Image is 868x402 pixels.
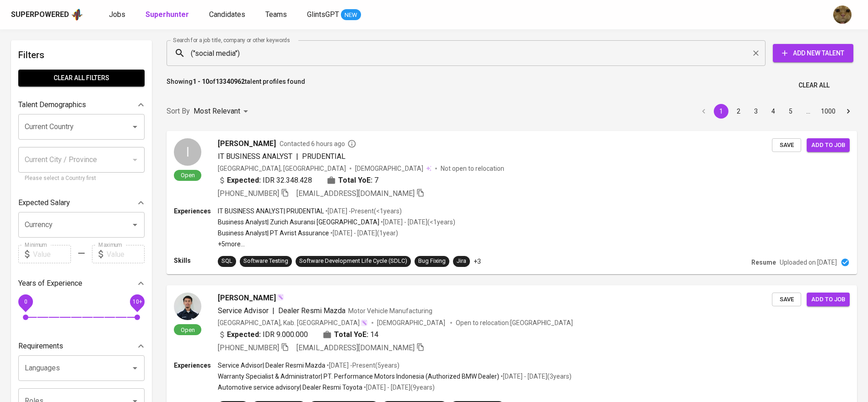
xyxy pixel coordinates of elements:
[218,164,346,173] div: [GEOGRAPHIC_DATA], [GEOGRAPHIC_DATA]
[177,326,199,334] span: Open
[341,11,361,20] span: NEW
[818,104,838,119] button: Go to page 1000
[776,294,797,305] span: Save
[751,258,776,267] p: Resume
[146,9,191,21] a: Superhunter
[277,293,284,301] img: magic_wand.svg
[307,10,339,19] span: GlintsGPT
[26,72,137,84] span: Clear All filters
[194,106,240,117] p: Most Relevant
[218,372,499,381] p: Warranty Specialist & Administrator | PT. Performance Motors Indonesia (Authorized BMW Dealer)
[474,257,481,266] p: +3
[18,337,145,355] div: Requirements
[302,152,345,161] span: PRUDENTIAL
[174,206,218,216] p: Experiences
[731,104,746,119] button: Go to page 2
[795,77,833,94] button: Clear All
[280,139,356,148] span: Contacted 6 hours ago
[218,329,308,340] div: IDR 9.000.000
[773,44,853,62] button: Add New Talent
[499,372,571,381] p: • [DATE] - [DATE] ( 3 years )
[109,10,125,19] span: Jobs
[18,274,145,293] div: Years of Experience
[811,294,845,305] span: Add to job
[167,77,305,94] p: Showing of talent profiles found
[227,175,261,186] b: Expected:
[174,293,201,320] img: e5170f208827d18d0e6eec3e3ed122e9.jpeg
[107,245,145,263] input: Value
[218,361,325,370] p: Service Advisor | Dealer Resmi Mazda
[833,5,852,24] img: ec6c0910-f960-4a00-a8f8-c5744e41279e.jpg
[801,107,815,116] div: …
[221,257,232,266] div: SQL
[18,194,145,212] div: Expected Salary
[370,329,378,340] span: 14
[780,258,837,267] p: Uploaded on [DATE]
[11,10,69,20] div: Superpowered
[218,189,279,198] span: [PHONE_NUMBER]
[329,228,398,238] p: • [DATE] - [DATE] ( 1 year )
[457,257,466,266] div: Jira
[772,293,801,307] button: Save
[338,175,372,186] b: Total YoE:
[18,96,145,114] div: Talent Demographics
[379,217,455,227] p: • [DATE] - [DATE] ( <1 years )
[772,138,801,152] button: Save
[299,257,407,266] div: Software Development Life Cycle (SDLC)
[218,343,279,352] span: [PHONE_NUMBER]
[227,329,261,340] b: Expected:
[218,293,276,304] span: [PERSON_NAME]
[18,278,82,289] p: Years of Experience
[377,318,447,327] span: [DEMOGRAPHIC_DATA]
[18,197,70,208] p: Expected Salary
[265,9,289,21] a: Teams
[129,120,141,133] button: Open
[265,10,287,19] span: Teams
[841,104,856,119] button: Go to next page
[209,9,247,21] a: Candidates
[18,341,63,352] p: Requirements
[324,206,402,216] p: • [DATE] - Present ( <1 years )
[297,343,415,352] span: [EMAIL_ADDRESS][DOMAIN_NAME]
[355,164,425,173] span: [DEMOGRAPHIC_DATA]
[209,10,245,19] span: Candidates
[749,104,763,119] button: Go to page 3
[177,171,199,179] span: Open
[174,361,218,370] p: Experiences
[18,48,145,62] h6: Filters
[807,138,850,152] button: Add to job
[776,140,797,151] span: Save
[193,78,209,85] b: 1 - 10
[167,106,190,117] p: Sort By
[278,306,345,315] span: Dealer Resmi Mazda
[146,10,189,19] b: Superhunter
[798,80,830,91] span: Clear All
[296,151,298,162] span: |
[307,9,361,21] a: GlintsGPT NEW
[218,318,368,327] div: [GEOGRAPHIC_DATA], Kab. [GEOGRAPHIC_DATA]
[334,329,368,340] b: Total YoE:
[194,103,251,120] div: Most Relevant
[243,257,288,266] div: Software Testing
[749,47,762,60] button: Clear
[783,104,798,119] button: Go to page 5
[811,140,845,151] span: Add to job
[714,104,728,119] button: page 1
[174,138,201,166] div: I
[695,104,857,119] nav: pagination navigation
[780,48,846,59] span: Add New Talent
[174,256,218,265] p: Skills
[218,152,292,161] span: IT BUSINESS ANALYST
[218,239,455,249] p: +5 more ...
[218,138,276,149] span: [PERSON_NAME]
[218,228,329,238] p: Business Analyst | PT Avrist Assurance
[297,189,415,198] span: [EMAIL_ADDRESS][DOMAIN_NAME]
[218,383,362,392] p: Automotive service advisory | Dealer Resmi Toyota
[766,104,781,119] button: Go to page 4
[456,318,573,327] p: Open to relocation : [GEOGRAPHIC_DATA]
[33,245,71,263] input: Value
[362,383,435,392] p: • [DATE] - [DATE] ( 9 years )
[361,319,368,326] img: magic_wand.svg
[218,206,324,216] p: IT BUSINESS ANALYST | PRUDENTIAL
[272,305,275,316] span: |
